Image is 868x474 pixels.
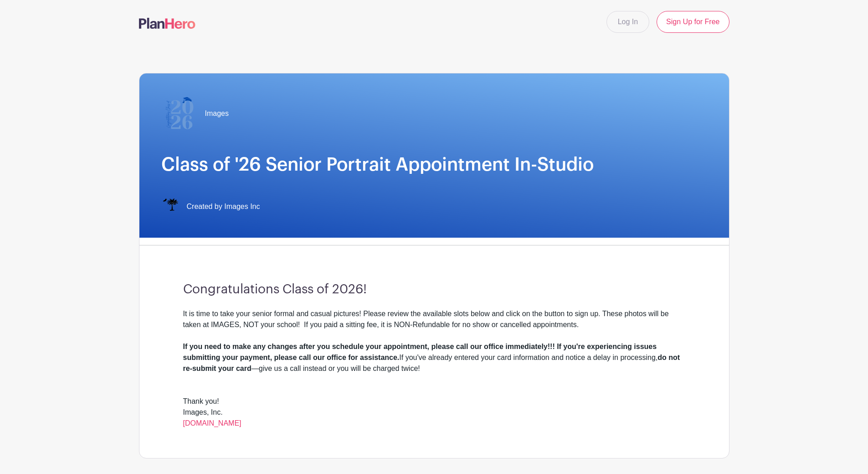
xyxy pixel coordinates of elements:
[187,201,260,212] span: Created by Images Inc
[161,154,707,176] h1: Class of '26 Senior Portrait Appointment In-Studio
[161,95,198,132] img: 2026%20logo%20(2).png
[183,419,241,427] a: [DOMAIN_NAME]
[183,308,685,330] div: It is time to take your senior formal and casual pictures! Please review the available slots belo...
[183,407,685,429] div: Images, Inc.
[183,354,680,372] strong: do not re-submit your card
[606,11,649,33] a: Log In
[183,343,657,361] strong: If you need to make any changes after you schedule your appointment, please call our office immed...
[161,198,180,216] img: IMAGES%20logo%20transparenT%20PNG%20s.png
[657,11,729,33] a: Sign Up for Free
[183,341,685,374] div: If you've already entered your card information and notice a delay in processing, —give us a call...
[183,396,685,407] div: Thank you!
[205,108,229,119] span: Images
[183,282,685,297] h3: Congratulations Class of 2026!
[139,18,195,29] img: logo-507f7623f17ff9eddc593b1ce0a138ce2505c220e1c5a4e2b4648c50719b7d32.svg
